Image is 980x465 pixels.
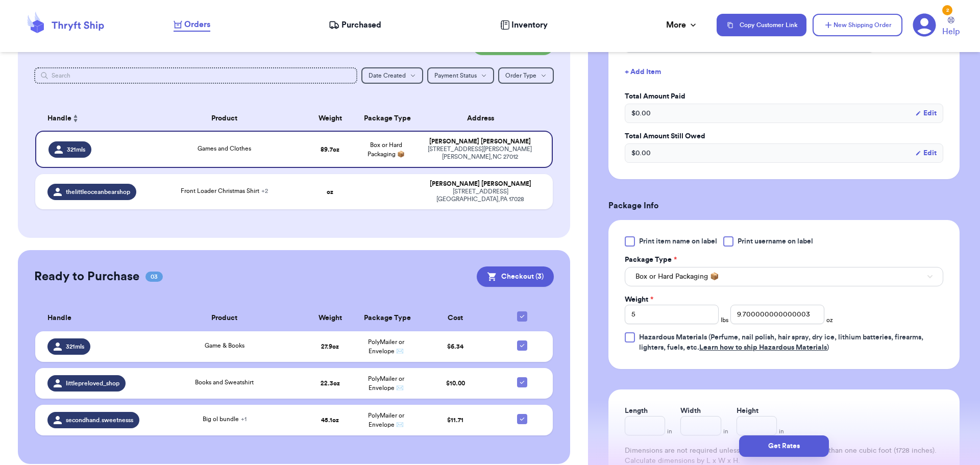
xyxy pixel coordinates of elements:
[71,112,80,125] button: Sort ascending
[34,268,139,285] h2: Ready to Purchase
[420,145,540,161] div: [STREET_ADDRESS][PERSON_NAME] [PERSON_NAME] , NC 27012
[942,26,960,38] span: Help
[302,106,358,131] th: Weight
[321,146,339,153] strong: 89.7 oz
[625,255,677,265] label: Package Type
[699,344,827,351] a: Learn how to ship Hazardous Materials
[631,148,651,158] span: $ 0.00
[358,106,413,131] th: Package Type
[420,180,541,188] div: [PERSON_NAME] [PERSON_NAME]
[321,417,339,423] strong: 45.1 oz
[608,200,960,212] h3: Package Info
[414,305,498,331] th: Cost
[261,188,268,194] span: + 2
[625,267,943,286] button: Box or Hard Packaging 📦
[721,316,728,324] span: lbs
[625,406,648,416] label: Length
[915,108,937,118] button: Edit
[625,131,943,141] label: Total Amount Still Owed
[639,334,923,351] span: (Perfume, nail polish, hair spray, dry ice, lithium batteries, firearms, lighters, fuels, etc. )
[302,305,358,331] th: Weight
[498,67,554,84] button: Order Type
[368,412,404,428] span: PolyMailer or Envelope ✉️
[446,380,465,386] span: $ 10.00
[367,142,405,157] span: Box or Hard Packaging 📦
[47,313,71,324] span: Handle
[66,188,130,196] span: thelittleoceanbearshop
[434,72,477,79] span: Payment Status
[321,344,339,350] strong: 27.9 oz
[477,266,554,287] button: Checkout (3)
[942,17,960,38] a: Help
[717,14,806,36] button: Copy Customer Link
[414,106,553,131] th: Address
[145,272,163,282] span: 03
[146,106,303,131] th: Product
[205,342,244,349] span: Game & Books
[341,19,381,31] span: Purchased
[621,61,947,83] button: + Add Item
[181,188,268,194] span: Front Loader Christmas Shirt
[826,316,833,324] span: oz
[369,72,406,79] span: Date Created
[146,305,303,331] th: Product
[203,416,247,422] span: Big ol bundle
[361,67,423,84] button: Date Created
[813,14,902,36] button: New Shipping Order
[198,145,251,152] span: Games and Clothes
[321,380,340,386] strong: 22.3 oz
[329,19,381,31] a: Purchased
[505,72,536,79] span: Order Type
[738,236,813,247] span: Print username on label
[327,189,333,195] strong: oz
[511,19,548,31] span: Inventory
[447,417,463,423] span: $ 11.71
[368,339,404,354] span: PolyMailer or Envelope ✉️
[635,272,719,282] span: Box or Hard Packaging 📦
[184,18,210,31] span: Orders
[66,379,119,387] span: littlepreloved_shop
[195,379,254,385] span: Books and Sweatshirt
[500,19,548,31] a: Inventory
[47,113,71,124] span: Handle
[739,435,829,457] button: Get Rates
[66,416,133,424] span: secondhand.sweetnesss
[66,342,84,351] span: 321mls
[942,5,952,15] div: 2
[427,67,494,84] button: Payment Status
[358,305,413,331] th: Package Type
[368,376,404,391] span: PolyMailer or Envelope ✉️
[625,295,653,305] label: Weight
[639,236,717,247] span: Print item name on label
[241,416,247,422] span: + 1
[680,406,701,416] label: Width
[67,145,85,154] span: 321mls
[420,188,541,203] div: [STREET_ADDRESS] [GEOGRAPHIC_DATA] , PA 17028
[666,19,698,31] div: More
[447,344,463,350] span: $ 6.34
[915,148,937,158] button: Edit
[174,18,210,32] a: Orders
[625,91,943,102] label: Total Amount Paid
[34,67,358,84] input: Search
[420,138,540,145] div: [PERSON_NAME] [PERSON_NAME]
[639,334,707,341] span: Hazardous Materials
[737,406,758,416] label: Height
[631,108,651,118] span: $ 0.00
[913,13,936,37] a: 2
